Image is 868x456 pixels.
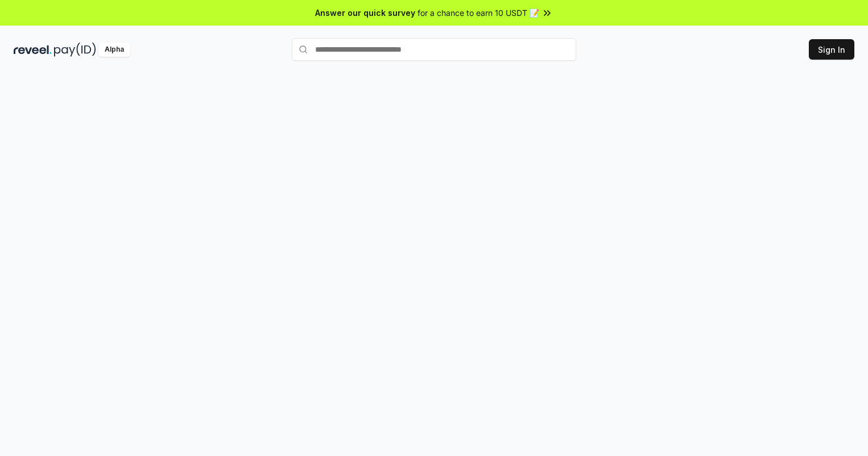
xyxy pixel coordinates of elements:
button: Sign In [809,39,854,60]
span: Answer our quick survey [315,7,415,19]
span: for a chance to earn 10 USDT 📝 [418,7,539,19]
div: Alpha [98,43,130,57]
img: reveel_dark [14,43,52,57]
img: pay_id [54,43,96,57]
